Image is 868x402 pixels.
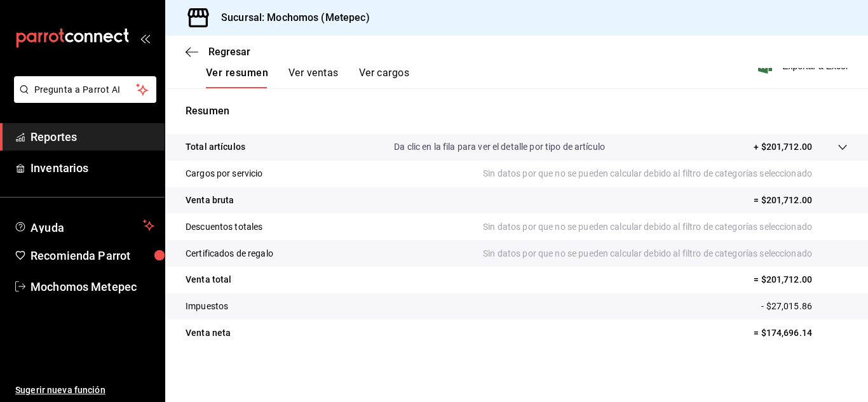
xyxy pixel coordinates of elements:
[186,46,250,58] button: Regresar
[31,128,154,145] span: Reportes
[483,247,848,260] p: Sin datos por que no se pueden calcular debido al filtro de categorías seleccionado
[483,167,848,180] p: Sin datos por que no se pueden calcular debido al filtro de categorías seleccionado
[186,300,228,313] p: Impuestos
[186,194,234,207] p: Venta bruta
[186,326,231,340] p: Venta neta
[186,167,263,180] p: Cargos por servicio
[206,67,409,88] div: navigation tabs
[9,92,156,105] a: Pregunta a Parrot AI
[483,220,848,234] p: Sin datos por que no se pueden calcular debido al filtro de categorías seleccionado
[186,247,273,260] p: Certificados de regalo
[31,278,154,295] span: Mochomos Metepec
[754,273,848,286] p: = $201,712.00
[31,218,138,233] span: Ayuda
[15,384,154,397] span: Sugerir nueva función
[140,33,150,43] button: open_drawer_menu
[186,140,245,154] p: Total artículos
[31,159,154,177] span: Inventarios
[31,247,154,264] span: Recomienda Parrot
[34,83,137,97] span: Pregunta a Parrot AI
[208,46,250,58] span: Regresar
[14,76,156,103] button: Pregunta a Parrot AI
[394,140,605,154] p: Da clic en la fila para ver el detalle por tipo de artículo
[754,326,848,340] p: = $174,696.14
[211,10,370,25] h3: Sucursal: Mochomos (Metepec)
[288,67,339,88] button: Ver ventas
[761,300,848,313] p: - $27,015.86
[186,220,262,234] p: Descuentos totales
[186,273,231,286] p: Venta total
[359,67,410,88] button: Ver cargos
[186,104,848,119] p: Resumen
[754,194,848,207] p: = $201,712.00
[754,140,812,154] p: + $201,712.00
[206,67,268,88] button: Ver resumen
